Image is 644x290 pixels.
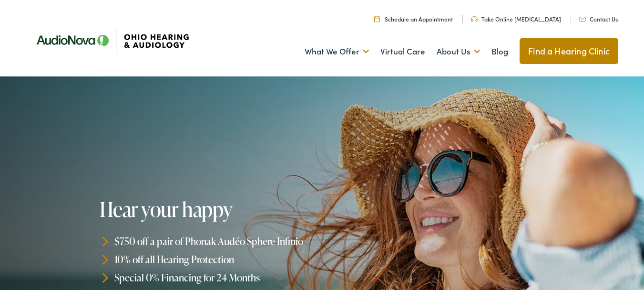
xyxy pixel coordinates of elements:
a: Find a Hearing Clinic [520,38,618,64]
a: Schedule an Appointment [374,15,453,23]
a: Contact Us [579,15,618,23]
li: $750 off a pair of Phonak Audéo Sphere Infinio [100,232,325,250]
img: Headphones icone to schedule online hearing test in Cincinnati, OH [471,16,478,22]
a: Take Online [MEDICAL_DATA] [471,15,561,23]
li: 10% off all Hearing Protection [100,250,325,269]
img: Calendar Icon to schedule a hearing appointment in Cincinnati, OH [374,16,380,22]
a: What We Offer [305,34,369,69]
a: About Us [437,34,480,69]
img: Mail icon representing email contact with Ohio Hearing in Cincinnati, OH [579,17,586,21]
li: Special 0% Financing for 24 Months [100,269,325,287]
a: Blog [491,34,508,69]
a: Virtual Care [380,34,425,69]
h1: Hear your happy [100,198,325,220]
